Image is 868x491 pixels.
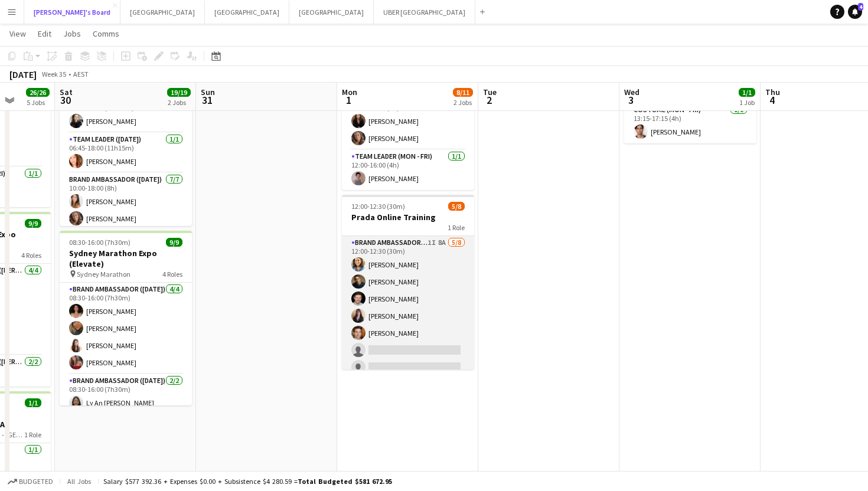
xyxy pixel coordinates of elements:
[77,270,130,279] span: Sydney Marathon
[342,51,474,190] app-job-card: 12:00-16:00 (4h)3/3Nike [PERSON_NAME] Panel [GEOGRAPHIC_DATA]2 RolesBrand Ambassador ([PERSON_NAM...
[60,283,192,374] app-card-role: Brand Ambassador ([DATE])4/408:30-16:00 (7h30m)[PERSON_NAME][PERSON_NAME][PERSON_NAME][PERSON_NAME]
[38,28,51,39] span: Edit
[739,88,755,97] span: 1/1
[342,93,474,150] app-card-role: Brand Ambassador ([PERSON_NAME])2/212:00-16:00 (4h)[PERSON_NAME][PERSON_NAME]
[448,202,465,211] span: 5/8
[763,93,780,107] span: 4
[33,26,56,41] a: Edit
[205,1,289,24] button: [GEOGRAPHIC_DATA]
[9,68,37,80] div: [DATE]
[298,477,392,486] span: Total Budgeted $581 672.95
[88,26,124,41] a: Comms
[481,93,497,107] span: 2
[103,477,392,486] div: Salary $577 392.36 + Expenses $0.00 + Subsistence $4 280.59 =
[60,87,73,97] span: Sat
[342,195,474,369] app-job-card: 12:00-12:30 (30m)5/8Prada Online Training1 RoleBrand Ambassador ([PERSON_NAME])1I8A5/812:00-12:30...
[60,248,192,269] h3: Sydney Marathon Expo (Elevate)
[60,93,192,133] app-card-role: Brand Ambassador ([DATE])1/106:45-18:00 (11h15m)[PERSON_NAME]
[624,103,756,143] app-card-role: Costume (Mon - Fri)1/113:15-17:15 (4h)[PERSON_NAME]
[351,202,405,211] span: 12:00-12:30 (30m)
[9,28,26,39] span: View
[26,88,50,97] span: 26/26
[120,1,205,24] button: [GEOGRAPHIC_DATA]
[448,223,465,232] span: 1 Role
[63,28,81,39] span: Jobs
[60,133,192,173] app-card-role: Team Leader ([DATE])1/106:45-18:00 (11h15m)[PERSON_NAME]
[342,150,474,190] app-card-role: Team Leader (Mon - Fri)1/112:00-16:00 (4h)[PERSON_NAME]
[167,88,191,97] span: 19/19
[93,28,119,39] span: Comms
[168,98,190,107] div: 2 Jobs
[342,236,474,396] app-card-role: Brand Ambassador ([PERSON_NAME])1I8A5/812:00-12:30 (30m)[PERSON_NAME][PERSON_NAME][PERSON_NAME][P...
[60,231,192,405] app-job-card: 08:30-16:00 (7h30m)9/9Sydney Marathon Expo (Elevate) Sydney Marathon4 RolesBrand Ambassador ([DAT...
[848,5,862,19] a: 4
[60,374,192,431] app-card-role: Brand Ambassador ([DATE])2/208:30-16:00 (7h30m)Ly An [PERSON_NAME]
[199,93,215,107] span: 31
[25,398,41,407] span: 1/1
[166,238,182,247] span: 9/9
[69,238,130,247] span: 08:30-16:00 (7h30m)
[5,26,31,41] a: View
[21,251,41,260] span: 4 Roles
[624,87,639,97] span: Wed
[342,87,357,97] span: Mon
[25,219,41,228] span: 9/9
[453,88,473,97] span: 8/11
[60,173,192,316] app-card-role: Brand Ambassador ([DATE])7/710:00-18:00 (8h)[PERSON_NAME][PERSON_NAME]
[483,87,497,97] span: Tue
[765,87,780,97] span: Thu
[201,87,215,97] span: Sun
[162,270,182,279] span: 4 Roles
[6,475,55,488] button: Budgeted
[65,477,93,486] span: All jobs
[342,212,474,222] h3: Prada Online Training
[374,1,475,24] button: UBER [GEOGRAPHIC_DATA]
[19,477,53,486] span: Budgeted
[24,1,120,24] button: [PERSON_NAME]'s Board
[73,70,89,78] div: AEST
[58,26,86,41] a: Jobs
[340,93,357,107] span: 1
[39,70,68,78] span: Week 35
[289,1,374,24] button: [GEOGRAPHIC_DATA]
[60,51,192,226] app-job-card: 06:45-18:00 (11h15m)10/10Nike Womens Activation [STREET_ADDRESS][PERSON_NAME]4 RolesBrand Ambassa...
[58,93,73,107] span: 30
[622,93,639,107] span: 3
[27,98,49,107] div: 5 Jobs
[453,98,472,107] div: 2 Jobs
[858,3,863,11] span: 4
[739,98,755,107] div: 1 Job
[24,430,41,439] span: 1 Role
